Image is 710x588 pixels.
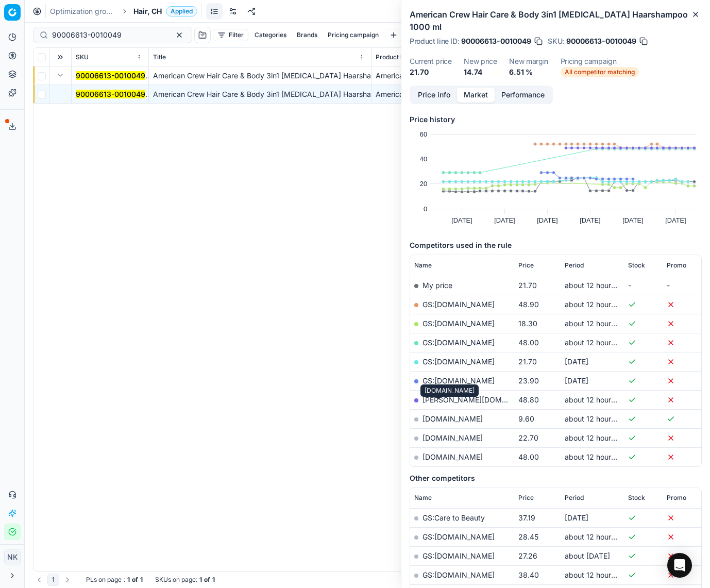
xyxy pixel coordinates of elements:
[628,261,645,270] span: Stock
[54,51,66,63] button: Expand all
[565,570,630,579] span: about 12 hours ago
[537,216,557,224] text: [DATE]
[495,88,551,103] button: Performance
[566,36,636,46] span: 90006613-0010049
[422,300,495,309] a: GS:[DOMAIN_NAME]
[153,53,166,61] span: Title
[47,574,59,586] button: 1
[422,513,485,522] a: GS:Care to Beauty
[76,89,145,99] button: 90006613-0010049
[422,452,483,461] a: [DOMAIN_NAME]
[518,433,538,442] span: 22.70
[565,261,584,270] span: Period
[422,570,495,579] a: GS:[DOMAIN_NAME]
[565,551,610,560] span: about [DATE]
[414,494,432,502] span: Name
[565,376,588,385] span: [DATE]
[76,71,145,81] button: 90006613-0010049
[622,216,643,224] text: [DATE]
[127,576,130,584] strong: 1
[33,574,74,586] nav: pagination
[4,549,21,565] button: NK
[293,29,322,41] button: Brands
[61,574,74,586] button: Go to next page
[565,494,584,502] span: Period
[561,58,639,65] dt: Pricing campaign
[565,414,630,423] span: about 12 hours ago
[628,494,645,502] span: Stock
[565,281,630,290] span: about 12 hours ago
[50,6,197,16] nav: breadcrumb
[565,338,630,347] span: about 12 hours ago
[565,319,630,328] span: about 12 hours ago
[667,494,686,502] span: Promo
[166,6,197,16] span: Applied
[422,532,495,541] a: GS:[DOMAIN_NAME]
[457,88,495,103] button: Market
[518,357,537,366] span: 21.70
[422,414,483,423] a: [DOMAIN_NAME]
[76,53,89,61] span: SKU
[76,90,145,98] mark: 90006613-0010049
[667,261,686,270] span: Promo
[155,576,197,584] span: SKUs on page :
[410,58,451,65] dt: Current price
[509,67,548,77] dd: 6.51 %
[250,29,291,41] button: Categories
[565,532,630,541] span: about 12 hours ago
[76,71,145,80] mark: 90006613-0010049
[518,452,539,461] span: 48.00
[376,53,429,61] span: Product line name
[50,6,116,16] a: Optimization groups
[422,338,495,347] a: GS:[DOMAIN_NAME]
[518,319,537,328] span: 18.30
[518,395,539,404] span: 48.80
[420,180,427,188] text: 20
[518,570,539,579] span: 38.40
[54,69,66,81] button: Expand
[212,576,215,584] strong: 1
[213,29,248,41] button: Filter
[565,357,588,366] span: [DATE]
[410,473,702,483] h5: Other competitors
[422,551,495,560] a: GS:[DOMAIN_NAME]
[518,261,534,270] span: Price
[424,205,427,213] text: 0
[410,8,702,33] h2: American Crew Hair Care & Body 3in1 [MEDICAL_DATA] Haarshampoo 1000 ml
[624,276,663,295] td: -
[565,300,630,309] span: about 12 hours ago
[667,553,692,578] div: Open Intercom Messenger
[565,452,630,461] span: about 12 hours ago
[422,319,495,328] a: GS:[DOMAIN_NAME]
[86,576,122,584] span: PLs on page
[153,71,419,80] span: American Crew Hair Care & Body 3in1 [MEDICAL_DATA] Haarshampoo 1000 ml
[86,576,143,584] div: :
[509,58,548,65] dt: New margin
[199,576,202,584] strong: 1
[422,357,495,366] a: GS:[DOMAIN_NAME]
[5,549,20,565] span: NK
[33,574,45,586] button: Go to previous page
[410,67,451,77] dd: 21.70
[410,240,702,250] h5: Competitors used in the rule
[665,216,686,224] text: [DATE]
[518,338,539,347] span: 48.00
[422,281,452,290] span: My price
[518,551,537,560] span: 27.26
[420,130,427,138] text: 60
[461,36,531,46] span: 90006613-0010049
[422,395,542,404] a: [PERSON_NAME][DOMAIN_NAME]
[132,576,138,584] strong: of
[410,114,702,125] h5: Price history
[565,395,630,404] span: about 12 hours ago
[464,58,497,65] dt: New price
[422,376,495,385] a: GS:[DOMAIN_NAME]
[561,67,639,77] span: All competitor matching
[140,576,143,584] strong: 1
[410,38,459,45] span: Product line ID :
[518,376,539,385] span: 23.90
[133,6,162,16] span: Hair, CH
[385,29,433,41] button: Add filter
[451,216,472,224] text: [DATE]
[518,494,534,502] span: Price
